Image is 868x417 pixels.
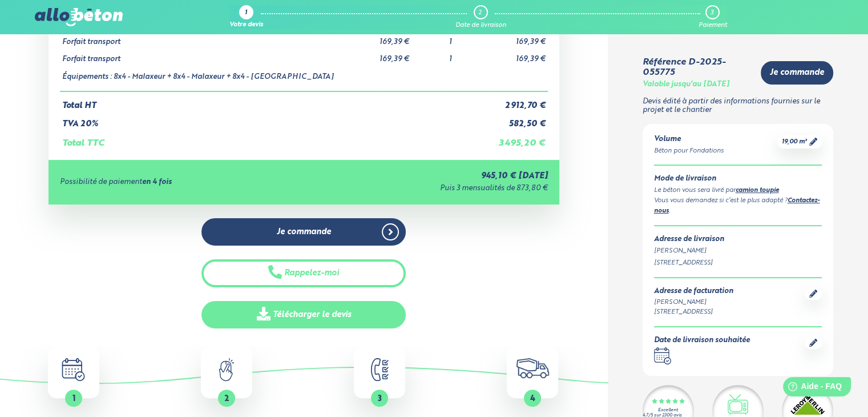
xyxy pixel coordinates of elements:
div: Votre devis [229,22,263,29]
a: Je commande [761,61,833,85]
div: Adresse de livraison [654,235,822,244]
div: [STREET_ADDRESS] [654,307,733,317]
div: [PERSON_NAME] [654,246,822,256]
div: Possibilité de paiement [60,178,308,187]
td: Forfait transport [60,29,377,47]
td: 169,39 € [377,29,447,47]
span: 2 [224,395,229,403]
td: 2 912,70 € [488,91,547,111]
div: Valable jusqu'au [DATE] [643,81,729,89]
div: Excellent [658,408,678,413]
p: Devis édité à partir des informations fournies sur le projet et le chantier [643,98,834,114]
div: Béton pour Fondations [654,146,724,156]
div: 2 [478,9,482,17]
td: TVA 20% [60,110,488,129]
img: truck.c7a9816ed8b9b1312949.png [516,358,549,378]
span: Je commande [277,227,331,237]
strong: en 4 fois [142,178,172,186]
div: Puis 3 mensualités de 873,80 € [308,185,547,193]
td: 1 [447,46,488,64]
a: Je commande [201,218,406,246]
div: 3 [710,9,713,17]
div: Vous vous demandez si c’est le plus adapté ? . [654,196,822,216]
span: Je commande [770,68,824,78]
div: 1 [245,10,247,17]
td: Forfait transport [60,46,377,64]
div: [PERSON_NAME] [654,298,733,307]
button: Rappelez-moi [201,259,406,287]
a: Contactez-nous [654,198,820,214]
div: 945,10 € [DATE] [308,171,547,181]
img: allobéton [35,8,123,26]
a: Télécharger le devis [201,301,406,329]
span: 3 [378,395,382,403]
td: 169,39 € [377,46,447,64]
td: 1 [447,29,488,47]
div: Volume [654,135,724,144]
td: 582,50 € [488,110,547,129]
div: Référence D-2025-055775 [643,57,752,78]
td: 169,39 € [488,29,547,47]
div: Mode de livraison [654,175,822,183]
td: Total TTC [60,129,488,149]
div: Adresse de facturation [654,287,733,296]
div: Paiement [698,22,726,29]
a: camion toupie [736,187,779,194]
a: 1 Votre devis [229,5,263,29]
td: Équipements : 8x4 - Malaxeur + 8x4 - Malaxeur + 8x4 - [GEOGRAPHIC_DATA] [60,64,377,91]
div: Date de livraison [455,22,506,29]
div: Le béton vous sera livré par [654,186,822,196]
span: 1 [72,395,75,403]
td: Total HT [60,91,488,111]
span: 4 [530,395,535,403]
a: 2 Date de livraison [455,5,506,29]
td: 3 495,20 € [488,129,547,149]
div: [STREET_ADDRESS] [654,258,822,268]
a: 3 Paiement [698,5,726,29]
iframe: Help widget launcher [766,372,855,404]
div: Date de livraison souhaitée [654,336,750,345]
td: 169,39 € [488,46,547,64]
